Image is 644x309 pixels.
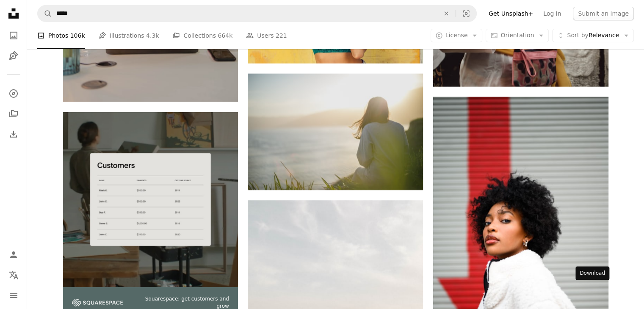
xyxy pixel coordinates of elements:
[5,287,22,304] button: Menu
[72,299,123,306] img: file-1747939142011-51e5cc87e3c9
[5,47,22,64] a: Illustrations
[5,105,22,122] a: Collections
[437,6,456,22] button: Clear
[5,27,22,44] a: Photos
[433,224,608,232] a: woman in white and red shirt
[5,246,22,263] a: Log in / Sign up
[246,22,287,49] a: Users 221
[484,7,538,20] a: Get Unsplash+
[5,5,22,24] a: Home — Unsplash
[456,6,476,22] button: Visual search
[500,32,534,39] span: Orientation
[445,32,468,39] span: License
[218,31,232,40] span: 664k
[5,126,22,143] a: Download History
[248,128,423,135] a: woman wearing gray long-sleeved shirt facing the sea
[575,267,609,280] div: Download
[486,29,549,42] button: Orientation
[63,112,238,287] img: file-1747939376688-baf9a4a454ffimage
[37,5,477,22] form: Find visuals sitewide
[567,31,619,40] span: Relevance
[248,74,423,190] img: woman wearing gray long-sleeved shirt facing the sea
[538,7,566,20] a: Log in
[276,31,287,40] span: 221
[5,267,22,284] button: Language
[99,22,159,49] a: Illustrations 4.3k
[5,85,22,102] a: Explore
[431,29,483,42] button: License
[552,29,634,42] button: Sort byRelevance
[38,6,52,22] button: Search Unsplash
[172,22,232,49] a: Collections 664k
[146,31,159,40] span: 4.3k
[573,7,634,20] button: Submit an image
[567,32,588,39] span: Sort by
